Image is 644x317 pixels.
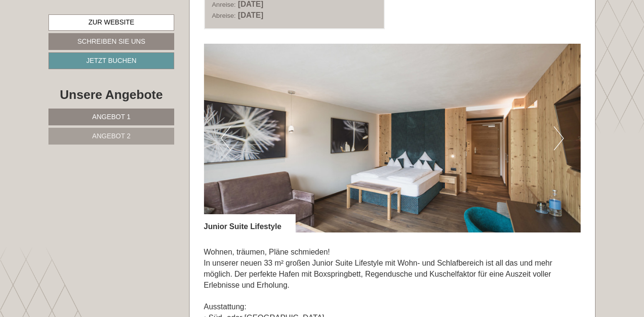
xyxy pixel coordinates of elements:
[238,11,263,19] b: [DATE]
[221,126,231,150] button: Previous
[48,33,174,50] a: Schreiben Sie uns
[204,44,581,232] img: image
[48,86,174,104] div: Unsere Angebote
[92,113,131,121] span: Angebot 1
[92,132,131,140] span: Angebot 2
[48,52,174,69] a: Jetzt buchen
[204,214,296,232] div: Junior Suite Lifestyle
[48,14,174,31] a: Zur Website
[554,126,564,150] button: Next
[212,12,236,19] small: Abreise:
[212,1,236,8] small: Anreise:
